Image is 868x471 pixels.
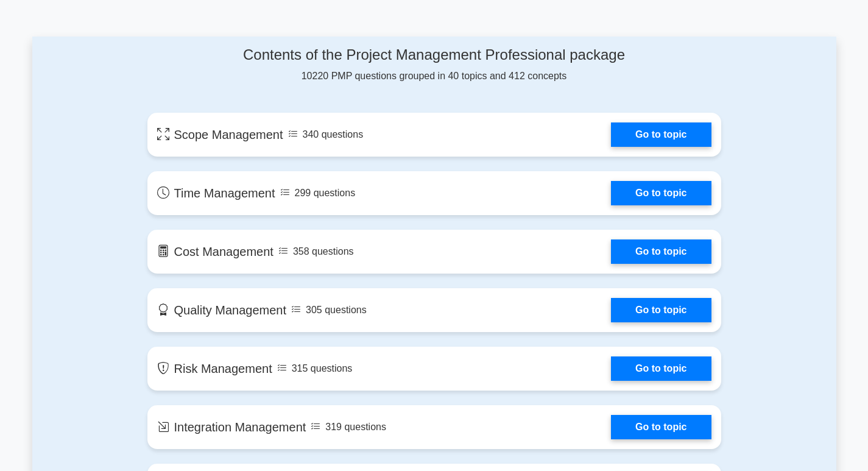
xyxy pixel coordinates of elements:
div: 10220 PMP questions grouped in 40 topics and 412 concepts [147,46,721,83]
a: Go to topic [611,298,711,322]
a: Go to topic [611,239,711,264]
a: Go to topic [611,356,711,381]
a: Go to topic [611,122,711,147]
a: Go to topic [611,181,711,205]
a: Go to topic [611,415,711,439]
h4: Contents of the Project Management Professional package [147,46,721,64]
